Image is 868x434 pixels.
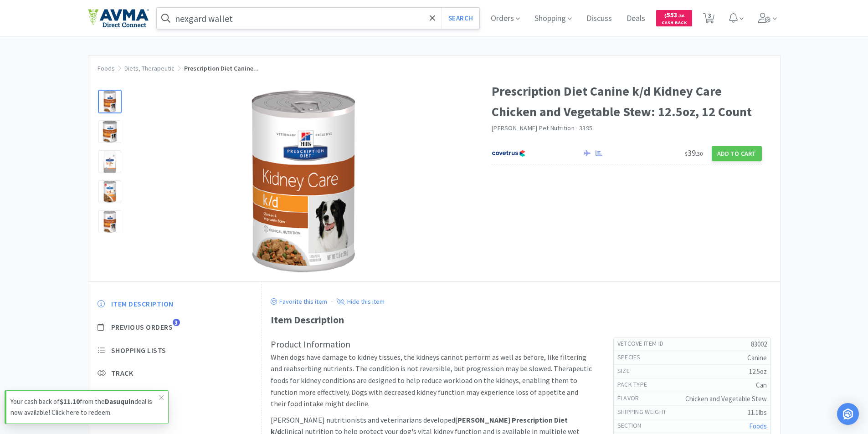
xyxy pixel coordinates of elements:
[157,8,480,29] input: Search by item, sku, manufacturer, ingredient, size...
[656,6,692,31] a: $553.36Cash Back
[664,10,684,19] span: 553
[442,8,479,29] button: Search
[646,394,766,403] h5: Chicken and Vegetable Stew
[673,408,766,417] h5: 11.1lbs
[345,297,385,306] p: Hide this item
[111,368,134,378] span: Track
[617,380,655,389] h6: pack type
[699,15,718,24] a: 3
[749,422,767,430] a: Foods
[184,64,259,72] span: Prescription Diet Canine...
[637,367,767,376] h5: 12.5oz
[696,150,703,157] span: . 30
[664,13,667,19] span: $
[88,9,149,28] img: e4e33dab9f054f5782a47901c742baa9_102.png
[617,367,637,376] h6: size
[492,81,762,122] h1: Prescription Diet Canine k/d Kidney Care Chicken and Vegetable Stew: 12.5oz, 12 Count
[623,15,649,23] a: Deals
[111,346,166,355] span: Shopping Lists
[671,339,766,349] h5: 83002
[124,64,175,72] a: Diets, Therapeutic
[277,297,327,306] p: Favorite this item
[583,15,616,23] a: Discuss
[111,322,173,332] span: Previous Orders
[678,13,684,19] span: . 36
[654,380,766,390] h5: Can
[492,147,526,160] img: 77fca1acd8b6420a9015268ca798ef17_1.png
[617,339,671,348] h6: Vetcove Item Id
[492,124,575,132] a: [PERSON_NAME] Pet Nutrition
[111,299,174,309] span: Item Description
[617,394,647,403] h6: flavor
[837,403,859,425] div: Open Intercom Messenger
[271,352,595,410] p: When dogs have damage to kidney tissues, the kidneys cannot perform as well as before, like filte...
[685,148,703,158] span: 39
[712,146,762,161] button: Add to Cart
[617,408,674,417] h6: Shipping Weight
[617,353,648,362] h6: Species
[579,124,592,132] span: 3395
[173,319,180,326] span: 3
[60,397,80,406] strong: $11.10
[98,64,115,72] a: Foods
[662,20,687,26] span: Cash Back
[331,296,333,307] div: ·
[212,90,395,272] img: 75151f21dd214d209072b7ececc59ff9_94635.png
[648,353,767,363] h5: Canine
[271,337,595,352] h3: Product Information
[576,124,578,132] span: ·
[271,312,771,328] div: Item Description
[105,397,134,406] strong: Dasuquin
[685,150,688,157] span: $
[617,421,649,430] h6: Section
[10,396,159,418] p: Your cash back of from the deal is now available! Click here to redeem.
